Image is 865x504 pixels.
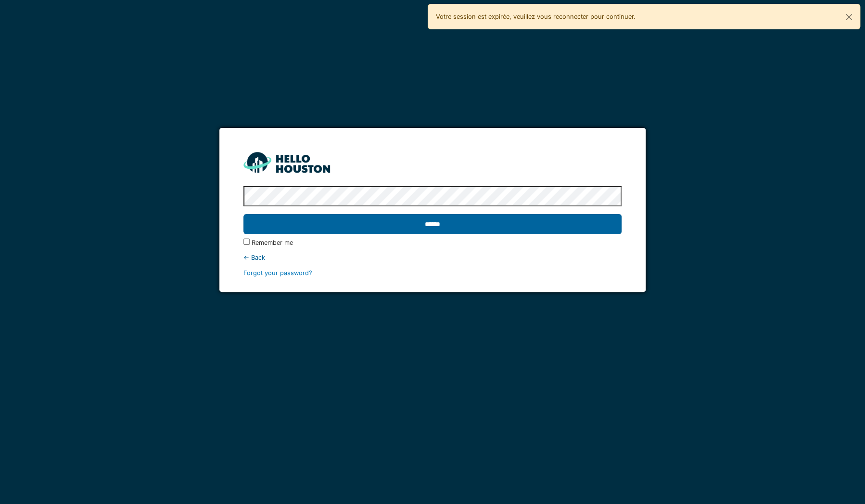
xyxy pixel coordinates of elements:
[428,4,860,29] div: Votre session est expirée, veuillez vous reconnecter pour continuer.
[243,152,330,173] img: HH_line-BYnF2_Hg.png
[252,238,293,247] label: Remember me
[838,4,860,30] button: Close
[243,253,622,262] div: ← Back
[243,269,312,277] a: Forgot your password?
